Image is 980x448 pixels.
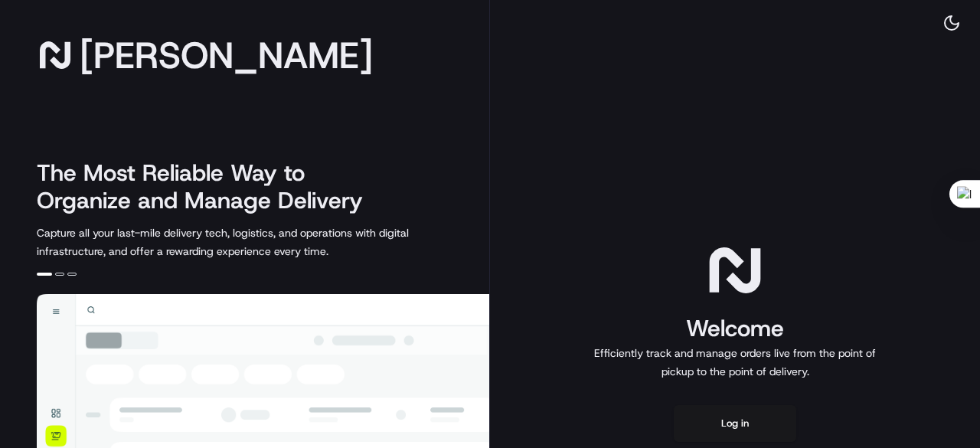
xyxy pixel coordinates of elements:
[674,405,796,442] button: Log in
[588,344,882,381] p: Efficiently track and manage orders live from the point of pickup to the point of delivery.
[37,159,380,214] h2: The Most Reliable Way to Organize and Manage Delivery
[80,40,373,70] span: [PERSON_NAME]
[588,313,882,344] h1: Welcome
[37,224,478,260] p: Capture all your last-mile delivery tech, logistics, and operations with digital infrastructure, ...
